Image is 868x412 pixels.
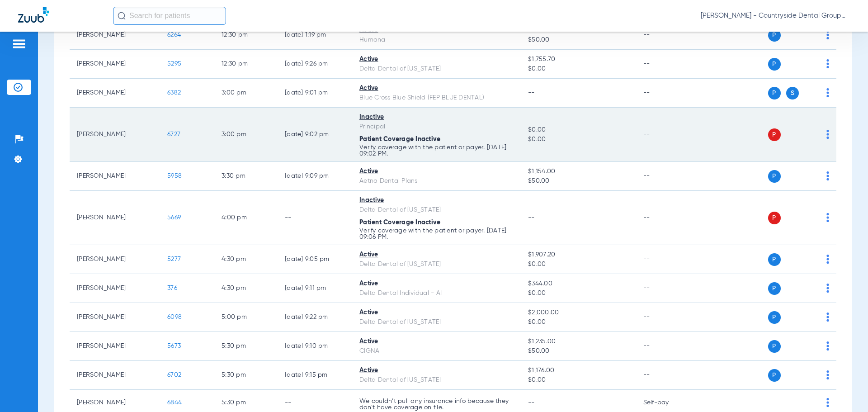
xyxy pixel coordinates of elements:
td: -- [636,274,697,303]
img: group-dot-blue.svg [826,130,829,139]
td: -- [636,361,697,390]
td: [DATE] 9:09 PM [278,162,352,191]
div: Delta Dental Individual - AI [359,289,514,298]
div: Delta Dental of [US_STATE] [359,64,514,74]
td: 4:30 PM [214,245,278,274]
span: $50.00 [528,35,628,45]
td: [PERSON_NAME] [70,108,160,162]
span: 5958 [167,173,182,179]
span: 5673 [167,343,181,349]
span: 6098 [167,314,182,320]
span: P [768,58,781,71]
div: Delta Dental of [US_STATE] [359,260,514,269]
td: [DATE] 1:19 PM [278,21,352,50]
td: 5:30 PM [214,361,278,390]
span: 5295 [167,61,181,67]
span: $50.00 [528,176,628,186]
td: [PERSON_NAME] [70,361,160,390]
td: 3:00 PM [214,108,278,162]
div: Humana [359,35,514,45]
img: group-dot-blue.svg [826,255,829,264]
div: Inactive [359,196,514,205]
span: $0.00 [528,289,628,298]
span: $0.00 [528,375,628,385]
span: Patient Coverage Inactive [359,136,440,142]
td: 5:30 PM [214,332,278,361]
span: P [768,311,781,324]
div: Active [359,366,514,375]
div: Delta Dental of [US_STATE] [359,205,514,215]
img: hamburger-icon [12,38,26,49]
td: -- [636,245,697,274]
span: $0.00 [528,317,628,327]
span: S [786,87,799,99]
td: [DATE] 9:01 PM [278,79,352,108]
span: 6702 [167,372,181,378]
td: [PERSON_NAME] [70,50,160,79]
span: 376 [167,285,177,291]
td: -- [636,108,697,162]
span: $1,176.00 [528,366,628,375]
img: group-dot-blue.svg [826,313,829,322]
td: [PERSON_NAME] [70,79,160,108]
div: Active [359,250,514,260]
span: P [768,29,781,42]
span: [PERSON_NAME] - Countryside Dental Group [701,11,850,20]
td: [DATE] 9:05 PM [278,245,352,274]
span: P [768,253,781,266]
td: [DATE] 9:02 PM [278,108,352,162]
span: $344.00 [528,279,628,289]
td: -- [636,191,697,245]
td: [PERSON_NAME] [70,303,160,332]
td: 4:00 PM [214,191,278,245]
span: -- [528,90,535,96]
span: $0.00 [528,64,628,74]
span: P [768,170,781,183]
td: 5:00 PM [214,303,278,332]
span: 6264 [167,32,181,38]
div: Principal [359,122,514,132]
td: [DATE] 9:10 PM [278,332,352,361]
span: 5277 [167,256,181,262]
td: -- [636,303,697,332]
div: Blue Cross Blue Shield (FEP BLUE DENTAL) [359,93,514,103]
span: $1,235.00 [528,337,628,346]
td: [DATE] 9:15 PM [278,361,352,390]
input: Search for patients [113,7,226,25]
span: 6727 [167,131,180,137]
img: Zuub Logo [18,7,49,23]
span: -- [528,399,535,406]
span: 5669 [167,214,181,221]
td: -- [636,79,697,108]
div: Active [359,337,514,346]
span: $1,154.00 [528,167,628,176]
img: group-dot-blue.svg [826,88,829,97]
td: -- [636,162,697,191]
div: Aetna Dental Plans [359,176,514,186]
td: 3:00 PM [214,79,278,108]
span: $1,755.70 [528,55,628,64]
p: Verify coverage with the patient or payer. [DATE] 09:06 PM. [359,227,514,240]
span: $0.00 [528,135,628,144]
td: [DATE] 9:26 PM [278,50,352,79]
span: $1,907.20 [528,250,628,260]
td: -- [278,191,352,245]
td: 3:30 PM [214,162,278,191]
span: P [768,87,781,99]
td: [PERSON_NAME] [70,21,160,50]
p: We couldn’t pull any insurance info because they don’t have coverage on file. [359,398,514,411]
img: group-dot-blue.svg [826,284,829,293]
span: $50.00 [528,346,628,356]
span: Patient Coverage Inactive [359,219,440,226]
span: -- [528,214,535,221]
img: group-dot-blue.svg [826,30,829,39]
span: P [768,340,781,353]
td: [PERSON_NAME] [70,274,160,303]
td: -- [636,50,697,79]
div: Active [359,279,514,289]
td: [DATE] 9:22 PM [278,303,352,332]
td: 4:30 PM [214,274,278,303]
td: [PERSON_NAME] [70,245,160,274]
img: group-dot-blue.svg [826,398,829,407]
span: $2,000.00 [528,308,628,317]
